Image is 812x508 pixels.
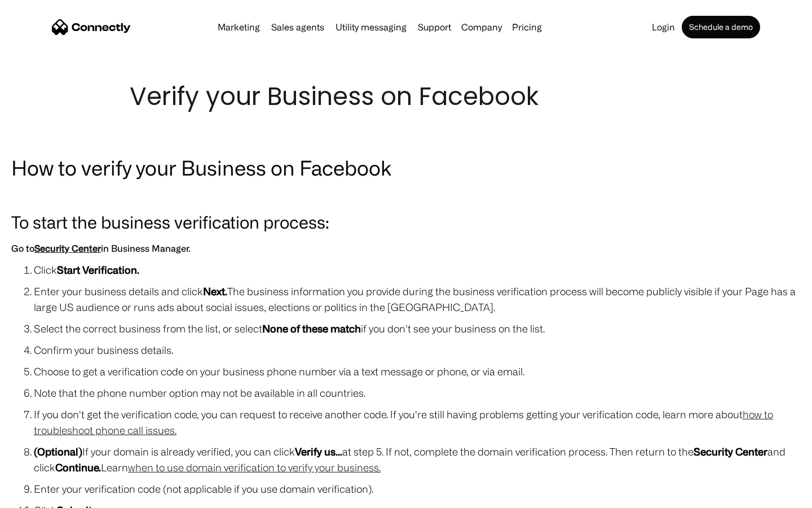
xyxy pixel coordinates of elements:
a: Marketing [213,23,264,32]
li: If your domain is already verified, you can click at step 5. If not, complete the domain verifica... [34,444,801,475]
li: If you don't get the verification code, you can request to receive another code. If you're still ... [34,406,801,438]
li: Enter your business details and click The business information you provide during the business ve... [34,283,801,315]
strong: Start Verification. [57,264,139,275]
div: Company [458,19,505,35]
a: Sales agents [267,23,329,32]
li: Note that the phone number option may not be available in all countries. [34,385,801,401]
strong: Verify us... [295,446,342,457]
strong: Continue. [55,462,101,473]
ul: Language list [23,488,68,504]
li: Click [34,262,801,278]
h6: Go to in Business Manager. [11,240,801,256]
p: ‍ [11,187,801,203]
li: Choose to get a verification code on your business phone number via a text message or phone, or v... [34,364,801,379]
h1: Verify your Business on Facebook [130,79,682,114]
strong: Security Center [694,446,767,457]
a: Security Center [34,243,101,253]
li: Enter your verification code (not applicable if you use domain verification). [34,481,801,497]
strong: Next. [203,286,227,297]
a: when to use domain verification to verify your business. [128,462,381,473]
a: Schedule a demo [682,16,760,38]
strong: None of these match [262,323,361,334]
div: Company [461,19,502,35]
h2: How to verify your Business on Facebook [11,154,801,182]
strong: (Optional) [34,446,82,457]
a: Support [413,23,456,32]
h3: To start the business verification process: [11,209,801,235]
a: Utility messaging [331,23,411,32]
li: Select the correct business from the list, or select if you don't see your business on the list. [34,321,801,336]
a: Pricing [507,23,546,32]
a: home [52,19,131,36]
a: Login [647,23,679,32]
aside: Language selected: English [11,488,68,504]
li: Confirm your business details. [34,342,801,358]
